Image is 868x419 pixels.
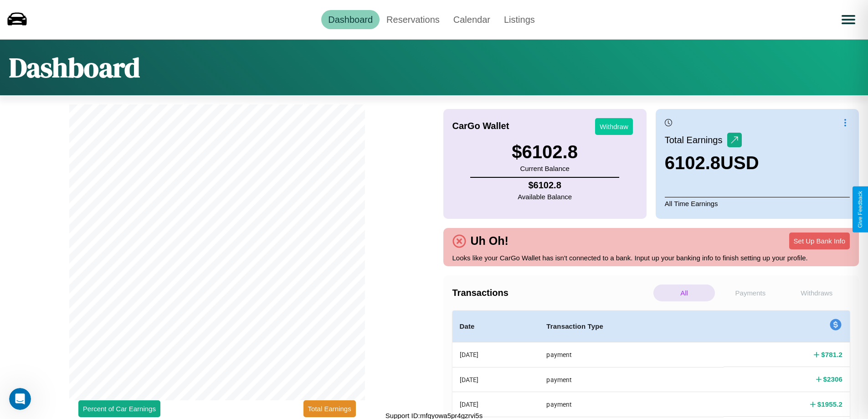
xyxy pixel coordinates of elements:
th: payment [539,392,724,417]
h4: $ 781.2 [821,350,842,359]
th: [DATE] [452,342,539,367]
button: Set Up Bank Info [789,233,850,249]
button: Percent of Car Earnings [78,400,160,417]
h4: $ 6102.8 [518,180,572,191]
a: Calendar [447,10,497,29]
button: Withdraw [595,118,633,135]
th: [DATE] [452,392,539,417]
h4: Uh Oh! [466,234,513,248]
button: Open menu [836,7,861,32]
p: Looks like your CarGo Wallet has isn't connected to a bank. Input up your banking info to finish ... [452,252,850,264]
h4: Transactions [452,288,651,298]
th: payment [539,367,724,392]
th: [DATE] [452,367,539,392]
a: Dashboard [321,10,380,29]
h4: CarGo Wallet [452,121,509,131]
h3: $ 6102.8 [512,142,578,162]
h4: $ 1955.2 [817,399,842,409]
h4: Transaction Type [546,321,716,332]
p: Available Balance [518,191,572,203]
div: Give Feedback [857,191,863,228]
h1: Dashboard [9,49,140,86]
h3: 6102.8 USD [665,153,759,173]
p: Total Earnings [665,132,727,148]
a: Reservations [380,10,447,29]
th: payment [539,342,724,367]
a: Listings [497,10,542,29]
h4: $ 2306 [823,374,842,384]
p: Current Balance [512,162,578,175]
p: All [653,285,715,301]
p: Payments [719,285,781,301]
p: All Time Earnings [665,197,850,210]
p: Withdraws [786,285,847,301]
iframe: Intercom live chat [9,388,31,410]
h4: Date [460,321,532,332]
button: Total Earnings [303,400,356,417]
